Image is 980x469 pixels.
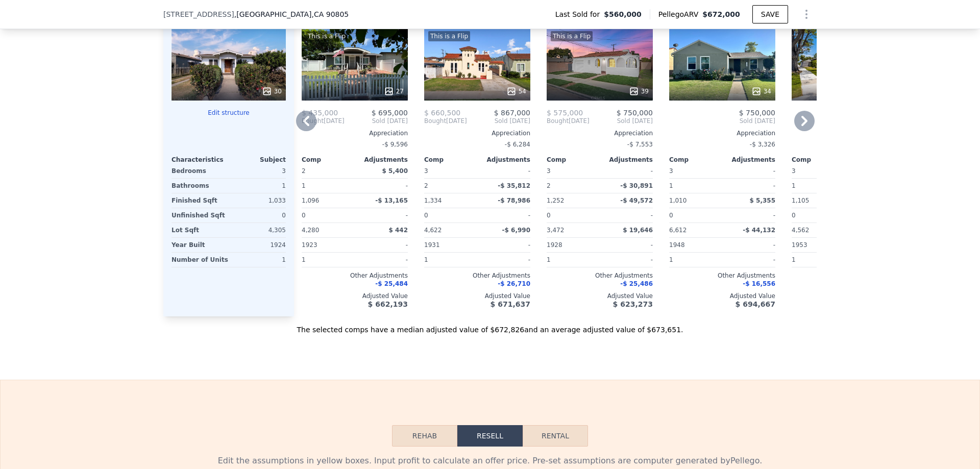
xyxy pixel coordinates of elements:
[428,31,470,41] div: This is a Flip
[669,292,775,300] div: Adjusted Value
[547,238,598,252] div: 1928
[547,179,598,193] div: 2
[792,197,809,204] span: 1,105
[424,129,530,137] div: Appreciation
[505,141,530,148] span: -$ 6,284
[424,292,530,300] div: Adjusted Value
[547,271,653,280] div: Other Adjustments
[547,227,564,234] span: 3,472
[792,227,809,234] span: 4,562
[792,129,898,137] div: Appreciation
[669,212,673,219] span: 0
[355,156,408,164] div: Adjustments
[171,223,227,237] div: Lot Sqft
[345,117,408,125] span: Sold [DATE]
[477,156,530,164] div: Adjustments
[551,31,593,41] div: This is a Flip
[231,238,286,252] div: 1924
[424,253,475,267] div: 1
[669,117,775,125] span: Sold [DATE]
[750,197,775,204] span: $ 5,355
[494,109,530,117] span: $ 867,000
[669,253,720,267] div: 1
[467,117,530,125] span: Sold [DATE]
[752,5,788,23] button: SAVE
[424,109,460,117] span: $ 660,500
[792,156,845,164] div: Comp
[669,156,722,164] div: Comp
[743,227,775,234] span: -$ 44,132
[171,179,227,193] div: Bathrooms
[506,86,526,96] div: 54
[357,208,408,223] div: -
[724,164,775,178] div: -
[357,253,408,267] div: -
[739,109,775,117] span: $ 750,000
[724,253,775,267] div: -
[792,271,898,280] div: Other Adjustments
[479,253,530,267] div: -
[792,117,898,125] span: Sold [DATE]
[547,253,598,267] div: 1
[547,167,551,175] span: 3
[424,212,428,219] span: 0
[669,238,720,252] div: 1948
[171,109,286,117] button: Edit structure
[302,212,306,219] span: 0
[424,167,428,175] span: 3
[262,86,282,96] div: 30
[620,182,653,189] span: -$ 30,891
[617,109,653,117] span: $ 750,000
[602,253,653,267] div: -
[231,208,286,223] div: 0
[547,197,564,204] span: 1,252
[368,300,408,308] span: $ 662,193
[171,164,227,178] div: Bedrooms
[302,292,408,300] div: Adjusted Value
[736,300,775,308] span: $ 694,667
[388,227,408,234] span: $ 442
[424,238,475,252] div: 1931
[792,167,796,175] span: 3
[302,109,338,117] span: $ 435,000
[302,179,353,193] div: 1
[231,193,286,208] div: 1,033
[382,167,408,175] span: $ 5,400
[306,31,348,41] div: This is a Flip
[669,179,720,193] div: 1
[724,179,775,193] div: -
[792,238,843,252] div: 1953
[498,182,530,189] span: -$ 35,812
[424,227,442,234] span: 4,622
[171,208,227,223] div: Unfinished Sqft
[724,238,775,252] div: -
[302,117,345,125] div: [DATE]
[547,109,583,117] span: $ 575,000
[669,167,673,175] span: 3
[357,238,408,252] div: -
[372,109,408,117] span: $ 695,000
[457,425,523,447] button: Resell
[792,179,843,193] div: 1
[547,117,569,125] span: Bought
[163,9,234,19] span: [STREET_ADDRESS]
[669,197,687,204] span: 1,010
[602,208,653,223] div: -
[796,4,817,24] button: Show Options
[620,197,653,204] span: -$ 49,572
[231,223,286,237] div: 4,305
[424,117,446,125] span: Bought
[555,9,604,19] span: Last Sold for
[231,179,286,193] div: 1
[424,179,475,193] div: 2
[547,212,551,219] span: 0
[604,9,642,19] span: $560,000
[424,117,467,125] div: [DATE]
[171,193,227,208] div: Finished Sqft
[590,117,653,125] span: Sold [DATE]
[602,238,653,252] div: -
[751,86,771,96] div: 34
[302,253,353,267] div: 1
[231,164,286,178] div: 3
[627,141,653,148] span: -$ 7,553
